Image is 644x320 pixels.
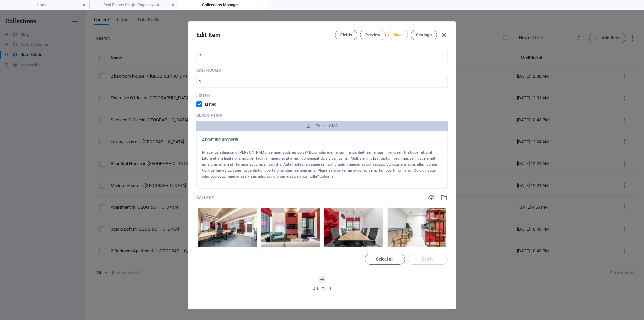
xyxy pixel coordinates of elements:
li: office_3_3.jpg [324,204,383,251]
button: Save [388,30,408,40]
span: Save [394,32,402,38]
input: 0 [196,76,448,88]
img: office_3_1.jpg [198,208,257,247]
h4: Collections Manager [178,1,268,9]
button: Preview [360,30,385,40]
button: Select all [365,254,405,265]
button: Edit in CMS [196,121,448,131]
p: Gallery [196,195,214,200]
li: office_3_4.jpg [387,204,447,251]
p: Bathrooms [196,68,448,73]
li: office_3_1.jpg [198,204,257,251]
span: Preview [365,32,380,38]
li: Iaculis rutrum accumsan tincidunt condimentum fermentum [202,187,442,193]
div: Phasellus adipiscing [PERSON_NAME] semper sodales porta? Dolor odio elementum imperdiet fermentum... [202,150,442,180]
span: Edit in CMS [316,123,338,129]
input: 0 [196,50,448,62]
img: office_3_3.jpg [324,208,383,247]
img: office_3_2.jpg [261,208,320,247]
span: Select all [376,257,394,261]
span: Fields [340,32,352,38]
p: Description [196,113,448,118]
h4: Real Estate: Single Page Layout [89,1,178,9]
h3: About the property [202,137,442,143]
p: Listed [196,93,448,98]
button: Settings [411,30,437,40]
img: office_3_4.jpg [388,208,446,247]
button: Add Field [318,276,326,284]
button: Fields [335,30,357,40]
span: Add Field [313,286,331,292]
i: Select from file manager or stock photos [440,194,448,201]
li: office_3_2.jpg [261,204,320,251]
span: Settings [416,32,432,38]
h2: Edit Item [196,31,221,39]
span: Listed [205,102,216,107]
